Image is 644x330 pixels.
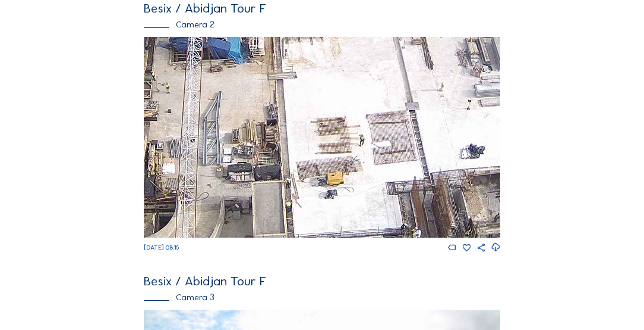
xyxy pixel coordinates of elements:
span: [DATE] 08:15 [144,244,179,251]
img: Image [144,37,500,238]
div: Besix / Abidjan Tour F [144,275,500,288]
div: Besix / Abidjan Tour F [144,2,500,15]
div: Camera 2 [144,20,500,29]
div: Camera 3 [144,293,500,302]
